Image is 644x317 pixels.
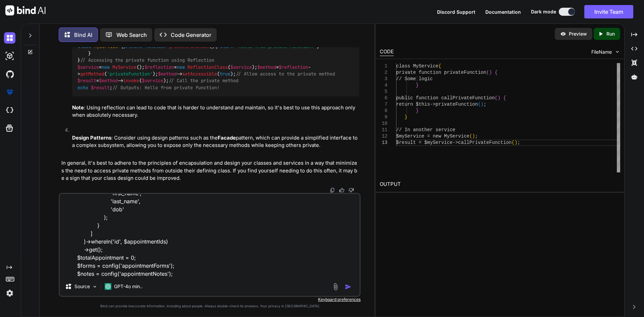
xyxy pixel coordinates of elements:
[74,31,92,39] p: Bind AI
[396,102,478,107] span: return $this->privateFunction
[77,78,96,84] span: $result
[94,44,118,50] span: MyService
[177,64,185,70] span: new
[236,44,317,50] span: "Hello from private function!"
[380,95,387,101] div: 6
[486,70,489,75] span: (
[483,102,486,107] span: ;
[437,9,475,15] span: Discord Support
[61,159,359,182] p: In general, it's best to adhere to the principles of encapsulation and design your classes and se...
[171,31,211,39] p: Code Generator
[230,64,252,70] span: $service
[472,134,475,139] span: )
[102,64,110,70] span: new
[380,101,387,108] div: 7
[437,8,475,15] button: Discord Support
[380,140,387,146] div: 13
[80,71,104,77] span: getMethod
[584,5,633,18] button: Invite Team
[614,49,620,55] img: chevron down
[330,188,335,193] img: copy
[4,68,15,80] img: githubDark
[396,140,512,145] span: $result = $myService->callPrivateFunction
[348,188,354,193] img: dislike
[396,70,486,75] span: private function privateFunction
[187,64,228,70] span: ReflectionClass
[4,50,15,62] img: darkAi-studio
[169,44,209,50] span: privateFunction
[380,89,387,95] div: 5
[158,71,177,77] span: $method
[416,108,418,113] span: }
[376,176,624,192] h2: OUTPUT
[380,114,387,120] div: 9
[495,70,497,75] span: {
[72,134,359,149] p: : Consider using design patterns such as the pattern, which can provide a simplified interface to...
[4,105,15,116] img: cloudideIcon
[569,31,587,37] p: Preview
[515,140,517,145] span: )
[92,284,98,289] img: Pick Models
[503,95,506,101] span: {
[107,71,153,77] span: 'privateFunction'
[59,297,361,302] p: Keyboard preferences
[489,70,492,75] span: )
[59,304,361,309] p: Bind can provide inaccurate information, including about people. Always double-check its answers....
[112,64,137,70] span: MyService
[475,134,478,139] span: ;
[74,283,90,290] p: Source
[438,63,441,69] span: {
[236,71,335,77] span: // Allow access to the private method
[485,9,521,15] span: Documentation
[606,31,615,37] p: Run
[123,44,142,50] span: private
[99,78,118,84] span: $method
[380,120,387,127] div: 10
[114,283,143,290] p: GPT-4o min..
[478,102,480,107] span: (
[481,102,483,107] span: )
[145,44,166,50] span: function
[380,63,387,69] div: 1
[380,69,387,76] div: 2
[380,48,394,56] div: CODE
[77,43,335,91] code: { { ; } } = (); = ( ); = -> ( ); -> ( ); = -> ( ); ;
[380,76,387,82] div: 3
[380,127,387,133] div: 11
[105,283,111,290] img: GPT-4o mini
[396,63,438,69] span: class MyService
[396,127,455,133] span: // In another service
[332,283,339,290] img: attachment
[380,108,387,114] div: 8
[142,78,163,84] span: $service
[77,85,88,91] span: echo
[380,133,387,140] div: 12
[495,95,497,101] span: (
[396,76,433,82] span: // Some logic
[4,32,15,44] img: darkChat
[60,194,360,277] textarea: I want to use map function and also add the these three in this map function $aptRecord = Appoint...
[396,95,495,101] span: public function callPrivateFunction
[4,87,15,98] img: premium
[560,31,566,37] img: preview
[77,64,99,70] span: $service
[112,85,220,91] span: // Outputs: Hello from private function!
[169,78,238,84] span: // Call the private method
[469,134,472,139] span: (
[485,8,521,15] button: Documentation
[416,83,418,88] span: }
[72,135,111,141] strong: Design Patterns
[72,104,84,111] strong: Note
[380,82,387,89] div: 4
[116,31,147,39] p: Web Search
[80,57,214,63] span: // Accessing the private function using Reflection
[217,44,233,50] span: return
[517,140,520,145] span: ;
[591,49,612,55] span: FileName
[145,44,215,50] span: ( )
[218,135,236,141] strong: Facade
[257,64,276,70] span: $method
[339,188,344,193] img: like
[4,287,15,299] img: settings
[145,64,174,70] span: $reflection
